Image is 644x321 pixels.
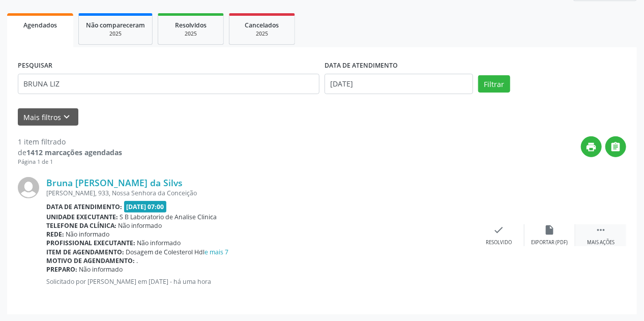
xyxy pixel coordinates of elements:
span: . [137,256,138,265]
b: Item de agendamento: [46,248,124,256]
i:  [595,224,606,236]
div: 2025 [86,30,145,38]
button:  [605,136,626,157]
img: img [18,177,39,198]
div: Mais ações [587,239,614,246]
div: de [18,147,122,158]
b: Rede: [46,230,64,239]
span: Dosagem de Colesterol Hdl [126,248,229,256]
i: insert_drive_file [544,224,555,236]
i: print [586,141,597,153]
b: Preparo: [46,265,77,274]
strong: 1412 marcações agendadas [26,148,122,157]
span: Não informado [79,265,123,274]
a: Bruna [PERSON_NAME] da Silvs [46,177,183,188]
span: Cancelados [245,21,279,30]
button: Filtrar [478,75,510,93]
div: [PERSON_NAME], 933, Nossa Senhora da Conceição [46,189,474,197]
b: Data de atendimento: [46,202,122,211]
label: DATA DE ATENDIMENTO [325,58,398,74]
div: 1 item filtrado [18,136,122,147]
span: Agendados [23,21,57,30]
span: [DATE] 07:00 [124,201,167,213]
div: Exportar (PDF) [532,239,568,246]
p: Solicitado por [PERSON_NAME] em [DATE] - há uma hora [46,277,474,286]
label: PESQUISAR [18,58,52,74]
b: Motivo de agendamento: [46,256,135,265]
span: Não compareceram [86,21,145,30]
span: S B Laboratorio de Analise Clinica [120,213,217,221]
b: Telefone da clínica: [46,221,116,230]
div: 2025 [165,30,216,38]
span: Não informado [119,221,162,230]
div: 2025 [237,30,287,38]
span: Não informado [66,230,110,239]
input: Selecione um intervalo [325,74,473,94]
button: Mais filtroskeyboard_arrow_down [18,108,78,126]
i: keyboard_arrow_down [62,111,73,123]
i: check [493,224,505,236]
button: print [581,136,602,157]
a: e mais 7 [205,248,229,256]
div: Resolvido [486,239,512,246]
b: Profissional executante: [46,239,135,247]
i:  [610,141,622,153]
span: Resolvidos [175,21,207,30]
b: Unidade executante: [46,213,118,221]
input: Nome, CNS [18,74,319,94]
div: Página 1 de 1 [18,158,122,166]
span: Não informado [137,239,181,247]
